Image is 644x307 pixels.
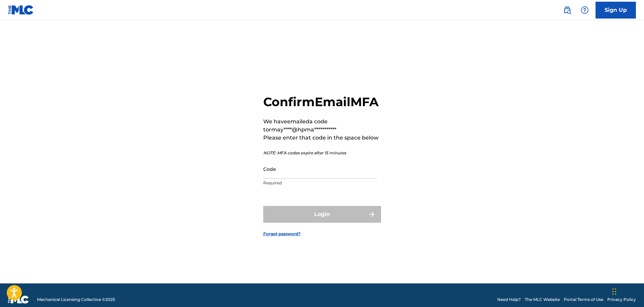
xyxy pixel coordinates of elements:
img: MLC Logo [8,5,34,15]
p: NOTE: MFA codes expire after 15 minutes [263,150,381,156]
a: Portal Terms of Use [564,297,603,303]
a: Forgot password? [263,231,301,237]
div: Help [578,3,591,17]
p: Required [263,180,377,186]
a: Sign Up [596,2,636,19]
h2: Confirm Email MFA [263,94,381,110]
iframe: Chat Widget [610,275,644,307]
p: Please enter that code in the space below [263,134,381,142]
a: Need Help? [497,297,521,303]
a: Public Search [561,3,574,17]
img: search [563,6,571,14]
a: Privacy Policy [607,297,636,303]
div: Drag [612,281,616,302]
img: help [581,6,589,14]
span: Mechanical Licensing Collective © 2025 [37,297,115,303]
img: logo [8,296,29,304]
a: The MLC Website [525,297,560,303]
